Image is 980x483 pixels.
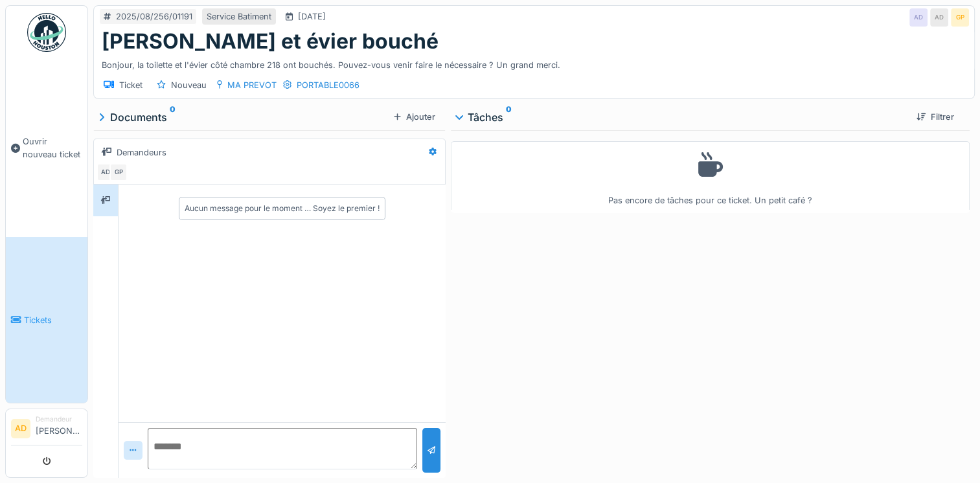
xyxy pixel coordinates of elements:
li: [PERSON_NAME] [36,414,82,442]
sup: 0 [506,109,512,125]
div: GP [109,163,128,181]
span: Tickets [24,314,82,326]
div: AD [97,163,115,181]
div: [DATE] [298,10,326,23]
div: Tâches [456,109,906,125]
h1: [PERSON_NAME] et évier bouché [102,29,439,54]
a: AD Demandeur[PERSON_NAME] [11,414,82,445]
div: PORTABLE0066 [297,79,359,91]
a: Tickets [6,237,87,403]
div: Bonjour, la toilette et l'évier côté chambre 218 ont bouchés. Pouvez-vous venir faire le nécessai... [102,54,966,71]
a: Ouvrir nouveau ticket [6,59,87,237]
div: Demandeurs [117,146,166,159]
div: 2025/08/256/01191 [116,10,192,23]
div: Aucun message pour le moment … Soyez le premier ! [185,203,380,214]
div: GP [951,8,969,27]
div: Ticket [119,79,142,91]
div: MA PREVOT [227,79,277,91]
div: Service Batiment [207,10,271,23]
sup: 0 [170,109,176,125]
div: Pas encore de tâches pour ce ticket. Un petit café ? [459,147,961,207]
div: Documents [98,109,389,125]
div: Nouveau [171,79,207,91]
div: Demandeur [36,414,82,424]
span: Ouvrir nouveau ticket [23,135,82,160]
div: Filtrer [911,108,959,126]
div: AD [909,8,928,27]
img: Badge_color-CXgf-gQk.svg [27,13,66,52]
div: AD [930,8,948,27]
div: Ajouter [389,108,440,126]
li: AD [11,419,30,438]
